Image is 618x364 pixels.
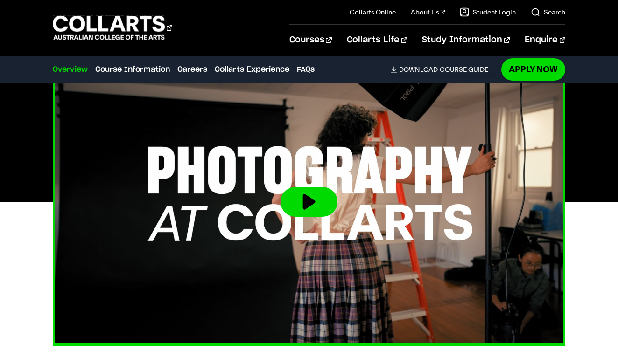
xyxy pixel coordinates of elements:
a: Course Information [95,64,170,75]
a: Collarts Online [350,7,396,17]
a: Apply Now [501,58,565,80]
a: Search [531,7,565,17]
a: About Us [411,7,445,17]
div: Go to homepage [53,14,172,41]
a: Collarts Experience [215,64,289,75]
a: Collarts Life [347,25,407,55]
span: Download [399,65,438,74]
a: DownloadCourse Guide [391,65,496,74]
a: Courses [289,25,332,55]
a: FAQs [297,64,315,75]
a: Careers [177,64,207,75]
a: Overview [53,64,88,75]
a: Student Login [460,7,516,17]
a: Enquire [525,25,565,55]
a: Study Information [422,25,510,55]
